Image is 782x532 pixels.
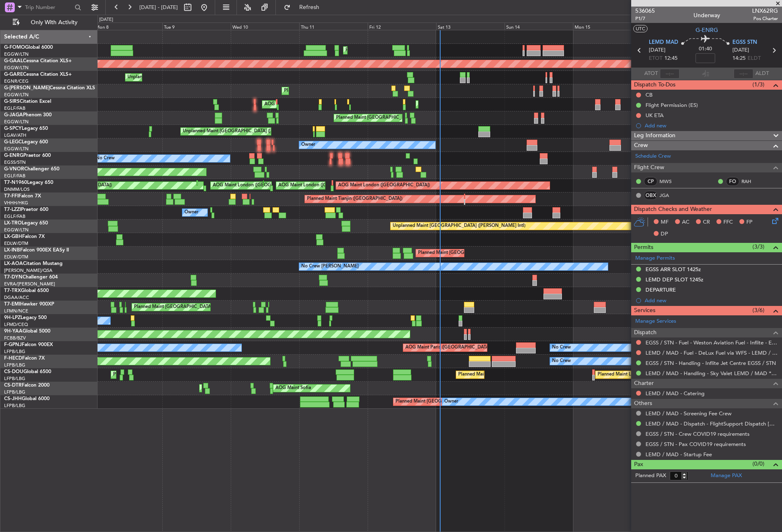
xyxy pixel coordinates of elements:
[4,86,50,91] span: G-[PERSON_NAME]
[458,369,587,381] div: Planned Maint [GEOGRAPHIC_DATA] ([GEOGRAPHIC_DATA])
[9,16,89,29] button: Only With Activity
[4,113,52,118] a: G-JAGAPhenom 300
[4,180,53,185] a: T7-N1960Legacy 650
[4,248,20,253] span: LX-INB
[139,4,178,11] span: [DATE] - [DATE]
[4,383,22,388] span: CS-DTR
[505,23,573,30] div: Sun 14
[659,178,678,185] a: MWS
[4,180,27,185] span: T7-N1960
[634,80,675,90] span: Dispatch To-Dos
[4,99,20,104] span: G-SIRS
[4,329,50,334] a: 9H-YAAGlobal 5000
[4,302,54,307] a: T7-EMIHawker 900XP
[4,140,22,145] span: G-LEGC
[4,86,95,91] a: G-[PERSON_NAME]Cessna Citation XLS
[573,23,641,30] div: Mon 15
[752,306,764,315] span: (3/6)
[4,335,26,341] a: FCBB/BZV
[4,153,23,158] span: G-ENRG
[4,234,22,239] span: LX-GBH
[661,218,668,226] span: MF
[741,178,760,185] a: RAH
[634,243,653,252] span: Permits
[646,349,778,356] a: LEMD / MAD - Fuel - DeLux Fuel via WFS - LEMD / MAD
[635,472,666,480] label: Planned PAX
[99,16,113,23] div: [DATE]
[634,131,675,140] span: Leg Information
[4,288,49,293] a: T7-TRXGlobal 6500
[646,441,746,448] a: EGSS / STN - Pax COVID19 requirements
[649,46,666,54] span: [DATE]
[4,105,25,111] a: EGLF/FAB
[646,339,778,346] a: EGSS / STN - Fuel - Weston Aviation Fuel - Inflite - EGSS / STN
[4,267,52,274] a: [PERSON_NAME]/QSA
[4,186,30,192] a: DNMM/LOS
[4,146,29,152] a: EGGW/LTN
[113,369,242,381] div: Planned Maint [GEOGRAPHIC_DATA] ([GEOGRAPHIC_DATA])
[4,126,22,131] span: G-SPCY
[4,349,25,355] a: LFPB/LBG
[634,460,643,469] span: Pax
[634,399,652,408] span: Others
[284,85,413,97] div: Planned Maint [GEOGRAPHIC_DATA] ([GEOGRAPHIC_DATA])
[25,1,72,14] input: Trip Number
[4,221,48,226] a: LX-TROLegacy 650
[4,396,50,401] a: CS-JHHGlobal 6000
[4,275,58,280] a: T7-DYNChallenger 604
[635,7,655,15] span: 536065
[644,191,657,200] div: OBX
[307,193,402,205] div: Planned Maint Tianjin ([GEOGRAPHIC_DATA])
[336,112,465,124] div: Planned Maint [GEOGRAPHIC_DATA] ([GEOGRAPHIC_DATA])
[4,315,47,320] a: 9H-LPZLegacy 500
[4,308,28,314] a: LFMN/NCE
[634,379,654,388] span: Charter
[649,38,678,47] span: LEMD MAD
[4,221,22,226] span: LX-TRO
[4,227,29,233] a: EGGW/LTN
[4,389,25,395] a: LFPB/LBG
[444,396,458,408] div: Owner
[4,356,22,361] span: F-HECD
[4,369,51,374] a: CS-DOUGlobal 6500
[4,45,25,50] span: G-FOMO
[752,460,764,468] span: (0/0)
[346,44,475,57] div: Planned Maint [GEOGRAPHIC_DATA] ([GEOGRAPHIC_DATA])
[4,72,72,77] a: G-GARECessna Citation XLS+
[4,45,53,50] a: G-FOMOGlobal 6000
[231,23,299,30] div: Wed 10
[4,321,28,328] a: LFMD/CEQ
[661,230,668,238] span: DP
[4,248,69,253] a: LX-INBFalcon 900EX EASy II
[634,141,648,150] span: Crew
[699,45,712,53] span: 01:40
[94,23,162,30] div: Mon 8
[4,396,22,401] span: CS-JHH
[646,276,703,283] div: LEMD DEP SLOT 1245z
[646,451,712,458] a: LEMD / MAD - Startup Fee
[633,25,648,32] button: UTC
[4,376,25,382] a: LFPB/LBG
[4,51,29,57] a: EGGW/LTN
[755,70,769,78] span: ALDT
[368,23,436,30] div: Fri 12
[646,410,732,417] a: LEMD / MAD - Screening Fee Crew
[552,342,571,354] div: No Crew
[301,139,315,151] div: Owner
[4,213,25,220] a: EGLF/FAB
[4,362,25,368] a: LFPB/LBG
[4,119,29,125] a: EGGW/LTN
[635,15,655,22] span: P1/7
[645,122,778,129] div: Add new
[4,126,48,131] a: G-SPCYLegacy 650
[338,179,430,192] div: AOG Maint London ([GEOGRAPHIC_DATA])
[4,369,23,374] span: CS-DOU
[4,383,50,388] a: CS-DTRFalcon 2000
[4,72,23,77] span: G-GARE
[752,242,764,251] span: (3/3)
[4,59,72,63] a: G-GAALCessna Citation XLS+
[4,113,23,118] span: G-JAGA
[213,179,305,192] div: AOG Maint London ([GEOGRAPHIC_DATA])
[726,177,739,186] div: FO
[292,5,327,10] span: Refresh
